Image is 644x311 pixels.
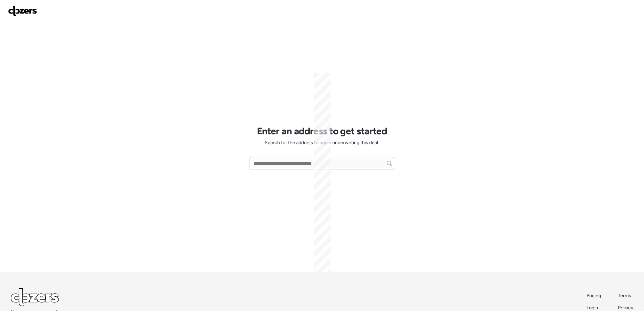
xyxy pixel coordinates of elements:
[11,288,59,306] img: Logo Light
[618,293,631,298] span: Terms
[265,139,379,146] span: Search for the address to begin underwriting this deal.
[618,305,633,311] span: Privacy
[618,292,633,299] a: Terms
[8,5,37,16] img: Logo
[257,125,387,137] h1: Enter an address to get started
[587,293,601,298] span: Pricing
[587,292,602,299] a: Pricing
[587,305,598,311] span: Login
